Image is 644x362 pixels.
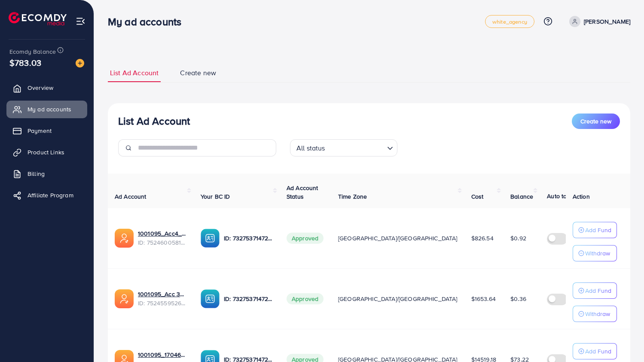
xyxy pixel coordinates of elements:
a: 1001095_1704607619722 [138,350,187,359]
span: ID: 7524600581361696769 [138,238,187,247]
button: Add Fund [573,222,617,238]
input: Search for option [328,140,384,154]
span: All status [295,142,327,154]
span: Billing [27,169,45,178]
span: Ad Account [115,192,147,201]
a: 1001095_Acc 3_1751948238983 [138,290,187,298]
span: $826.54 [471,234,494,242]
span: Ecomdy Balance [9,47,56,56]
span: Payment [27,126,52,135]
img: ic-ads-acc.e4c84228.svg [115,289,134,308]
p: Add Fund [585,225,611,235]
img: logo [9,12,67,25]
button: Create new [572,114,620,129]
img: ic-ba-acc.ded83a64.svg [201,289,220,308]
img: menu [76,16,85,26]
span: Action [573,192,590,201]
div: <span class='underline'>1001095_Acc 3_1751948238983</span></br>7524559526306070535 [138,290,187,307]
a: 1001095_Acc4_1751957612300 [138,229,187,238]
a: Overview [6,79,87,96]
img: ic-ads-acc.e4c84228.svg [115,229,134,248]
img: image [76,59,84,67]
span: Affiliate Program [27,191,73,199]
span: Ad Account Status [287,184,318,201]
p: Add Fund [585,285,611,296]
span: $0.92 [510,234,526,242]
span: Time Zone [338,192,367,201]
p: ID: 7327537147282571265 [224,233,273,243]
span: ID: 7524559526306070535 [138,299,187,307]
span: Your BC ID [201,192,230,201]
span: white_agency [492,19,527,25]
a: Product Links [6,144,87,161]
button: Withdraw [573,306,617,322]
p: [PERSON_NAME] [584,16,630,27]
span: Approved [287,293,324,304]
p: Withdraw [585,309,610,319]
span: My ad accounts [27,105,71,114]
button: Add Fund [573,343,617,359]
a: Payment [6,122,87,139]
span: Product Links [27,148,64,156]
span: Approved [287,233,324,244]
h3: List Ad Account [118,115,190,127]
button: Withdraw [573,245,617,261]
h3: My ad accounts [108,15,188,28]
span: [GEOGRAPHIC_DATA]/[GEOGRAPHIC_DATA] [338,234,458,242]
div: <span class='underline'>1001095_Acc4_1751957612300</span></br>7524600581361696769 [138,229,187,247]
p: Withdraw [585,248,610,258]
p: ID: 7327537147282571265 [224,294,273,304]
div: Search for option [290,139,397,156]
span: Cost [471,192,484,201]
img: ic-ba-acc.ded83a64.svg [201,229,220,248]
span: $0.36 [510,295,526,303]
span: Overview [27,83,53,92]
a: Affiliate Program [6,187,87,204]
span: Create new [180,68,216,78]
a: white_agency [485,15,534,28]
p: Add Fund [585,346,611,356]
span: $783.03 [9,56,41,69]
span: Create new [580,117,611,126]
span: [GEOGRAPHIC_DATA]/[GEOGRAPHIC_DATA] [338,295,458,303]
span: $1653.64 [471,295,496,303]
iframe: Chat [607,323,638,356]
span: List Ad Account [110,68,159,78]
a: Billing [6,165,87,182]
a: My ad accounts [6,101,87,118]
span: Balance [510,192,533,201]
a: [PERSON_NAME] [566,16,630,27]
p: Auto top-up [547,191,579,201]
button: Add Fund [573,282,617,299]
